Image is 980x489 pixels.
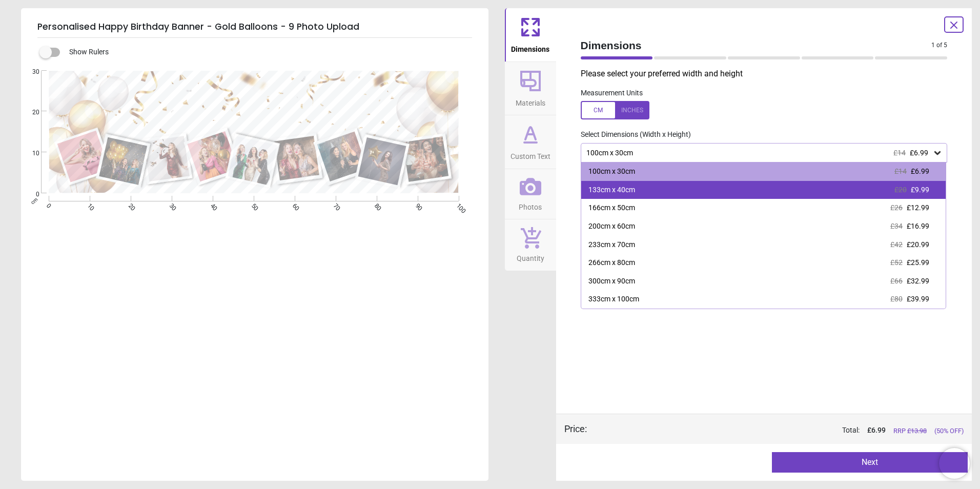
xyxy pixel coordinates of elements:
span: Custom Text [511,147,550,162]
button: Next [772,452,968,473]
label: Select Dimensions (Width x Height) [573,130,691,140]
span: £14 [893,149,906,157]
div: Show Rulers [46,46,488,58]
span: (50% OFF) [934,426,964,436]
div: 233cm x 70cm [588,240,635,250]
p: Please select your preferred width and height [581,68,956,79]
span: £9.99 [911,186,929,194]
div: 100cm x 30cm [585,149,933,157]
button: Custom Text [505,115,556,169]
span: £80 [890,295,903,303]
span: £42 [890,240,903,249]
div: 300cm x 90cm [588,276,635,287]
span: £52 [890,258,903,267]
span: £20.99 [907,240,929,249]
span: £25.99 [907,258,929,267]
span: £14 [894,167,907,175]
span: £26 [890,203,903,212]
div: Total: [602,425,964,436]
span: Photos [519,197,542,213]
iframe: Brevo live chat [939,448,970,479]
span: £ [867,425,886,436]
div: 133cm x 40cm [588,185,635,195]
span: Dimensions [581,38,932,53]
span: 30 [20,68,39,76]
label: Measurement Units [581,88,643,98]
h5: Personalised Happy Birthday Banner - Gold Balloons - 9 Photo Upload [37,16,472,38]
button: Quantity [505,219,556,271]
span: Materials [516,93,545,109]
div: 100cm x 30cm [588,167,635,177]
span: £32.99 [907,277,929,285]
span: £39.99 [907,295,929,303]
div: 333cm x 100cm [588,294,639,304]
span: £ 13.98 [907,427,927,435]
div: 200cm x 60cm [588,221,635,232]
span: £6.99 [910,149,928,157]
span: RRP [893,426,927,436]
span: 20 [20,108,39,117]
span: 0 [20,190,39,199]
span: £20 [894,186,907,194]
span: Dimensions [511,39,549,55]
div: 166cm x 50cm [588,203,635,213]
span: £12.99 [907,203,929,212]
div: 266cm x 80cm [588,258,635,268]
button: Photos [505,169,556,219]
div: Price : [564,422,587,435]
span: 10 [20,149,39,158]
span: £6.99 [911,167,929,175]
span: 1 of 5 [931,41,947,50]
span: £16.99 [907,222,929,230]
span: 6.99 [871,426,886,434]
span: £34 [890,222,903,230]
button: Dimensions [505,8,556,62]
button: Materials [505,62,556,115]
span: £66 [890,277,903,285]
span: Quantity [517,249,544,264]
